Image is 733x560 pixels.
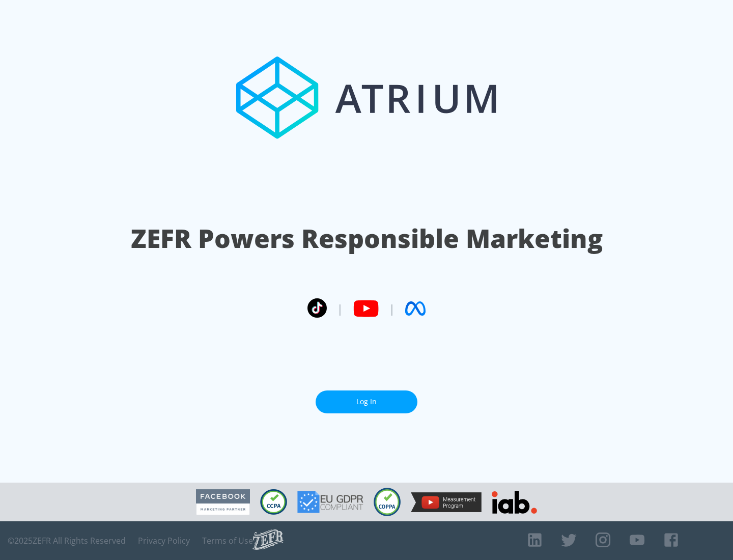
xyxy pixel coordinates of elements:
span: © 2025 ZEFR All Rights Reserved [8,536,126,546]
a: Privacy Policy [138,536,190,546]
a: Terms of Use [202,536,253,546]
img: COPPA Compliant [374,488,401,516]
a: Log In [316,390,417,413]
img: CCPA Compliant [260,489,287,515]
img: YouTube Measurement Program [411,492,482,512]
span: | [337,301,343,316]
img: GDPR Compliant [297,491,363,513]
img: IAB [492,491,537,514]
img: Facebook Marketing Partner [196,489,250,515]
h1: ZEFR Powers Responsible Marketing [131,221,603,256]
span: | [389,301,395,316]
